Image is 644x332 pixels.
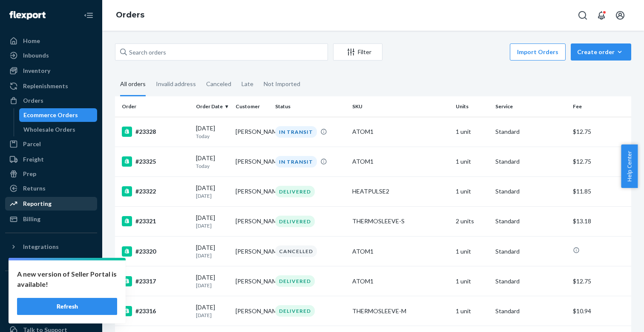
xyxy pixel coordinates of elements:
[569,147,631,176] td: $12.75
[275,156,317,167] div: IN TRANSIT
[5,34,97,48] a: Home
[122,127,189,137] div: #23328
[5,295,97,305] a: Add Fast Tag
[352,217,448,225] div: THERMOSLEEVE-S
[5,212,97,226] a: Billing
[452,147,492,176] td: 1 unit
[352,307,448,315] div: THERMOSLEEVE-M
[452,266,492,296] td: 1 unit
[196,243,229,259] div: [DATE]
[122,246,189,257] div: #23320
[196,214,229,229] div: [DATE]
[452,117,492,147] td: 1 unit
[574,7,591,24] button: Open Search Box
[232,117,272,147] td: [PERSON_NAME]
[122,276,189,286] div: #23317
[115,43,328,61] input: Search orders
[495,247,566,256] p: Standard
[452,96,492,117] th: Units
[23,155,44,164] div: Freight
[5,309,97,322] a: Settings
[196,154,229,170] div: [DATE]
[352,277,448,286] div: ATOM1
[232,206,272,236] td: [PERSON_NAME]
[452,237,492,266] td: 1 unit
[206,73,231,95] div: Canceled
[23,96,43,105] div: Orders
[23,140,41,148] div: Parcel
[495,187,566,196] p: Standard
[569,266,631,296] td: $12.75
[569,117,631,147] td: $12.75
[156,73,196,95] div: Invalid address
[452,176,492,206] td: 1 unit
[17,269,117,289] p: A new version of Seller Portal is available!
[5,79,97,93] a: Replenishments
[196,282,229,289] p: [DATE]
[241,73,253,95] div: Late
[621,144,638,188] button: Help Center
[23,111,78,119] div: Ecommerce Orders
[122,216,189,226] div: #23321
[510,43,566,61] button: Import Orders
[236,103,268,110] div: Customer
[196,252,229,259] p: [DATE]
[196,273,229,289] div: [DATE]
[452,296,492,326] td: 1 unit
[122,306,189,316] div: #23316
[5,137,97,151] a: Parcel
[593,7,610,24] button: Open notifications
[612,7,629,24] button: Open account menu
[193,96,232,117] th: Order Date
[232,296,272,326] td: [PERSON_NAME]
[196,124,229,140] div: [DATE]
[275,245,317,257] div: CANCELLED
[264,73,300,95] div: Not Imported
[272,96,349,117] th: Status
[275,275,315,287] div: DELIVERED
[80,7,97,24] button: Close Navigation
[232,266,272,296] td: [PERSON_NAME]
[495,157,566,166] p: Standard
[5,49,97,62] a: Inbounds
[275,126,317,138] div: IN TRANSIT
[115,96,193,117] th: Order
[19,108,98,122] a: Ecommerce Orders
[569,206,631,236] td: $13.18
[452,206,492,236] td: 2 units
[352,127,448,136] div: ATOM1
[232,176,272,206] td: [PERSON_NAME]
[23,199,52,208] div: Reporting
[495,307,566,315] p: Standard
[333,48,382,56] div: Filter
[5,197,97,211] a: Reporting
[275,305,315,317] div: DELIVERED
[5,182,97,195] a: Returns
[196,162,229,170] p: Today
[116,10,144,20] a: Orders
[23,66,50,75] div: Inventory
[5,278,97,292] button: Fast Tags
[275,186,315,197] div: DELIVERED
[5,153,97,166] a: Freight
[492,96,569,117] th: Service
[120,73,146,96] div: All orders
[23,125,75,134] div: Wholesale Orders
[17,298,117,315] button: Refresh
[495,277,566,286] p: Standard
[23,82,68,90] div: Replenishments
[23,51,49,60] div: Inbounds
[19,123,98,136] a: Wholesale Orders
[569,296,631,326] td: $10.94
[196,192,229,199] p: [DATE]
[23,184,46,193] div: Returns
[5,257,97,267] a: Add Integration
[577,48,625,56] div: Create order
[569,176,631,206] td: $11.85
[569,96,631,117] th: Fee
[196,222,229,229] p: [DATE]
[196,303,229,319] div: [DATE]
[5,64,97,78] a: Inventory
[196,133,229,140] p: Today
